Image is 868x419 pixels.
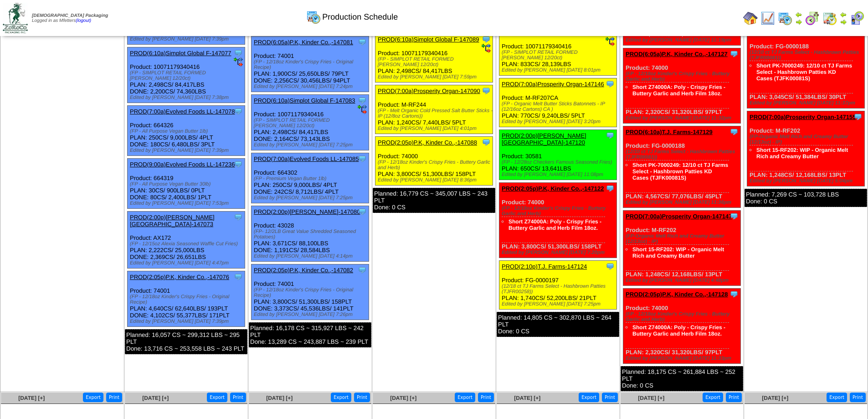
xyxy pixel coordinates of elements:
div: Edited by [PERSON_NAME] [DATE] 8:01pm [502,67,616,73]
div: (12/10 ct TJ Farms Select - Hashbrown Patties (TJFR00081)) [750,50,864,61]
div: (FP - 12/18oz Kinder's Crispy Fries - Buttery Garlic and Herb) [378,160,493,171]
a: [DATE] [+] [18,395,45,401]
div: Product: 74001 PLAN: 4,640CS / 62,640LBS / 193PLT DONE: 4,102CS / 55,377LBS / 171PLT [128,271,245,327]
a: [DATE] [+] [638,395,664,401]
div: Product: FG-0000188 PLAN: 3,045CS / 51,384LBS / 30PLT [747,27,865,109]
a: Short Z74000A: Poly - Crispy Fries - Buttery Garlic and Herb Film 18oz. [508,218,601,231]
img: Tooltip [234,272,243,281]
img: Tooltip [606,262,615,271]
button: Print [354,393,370,402]
img: Tooltip [482,86,491,95]
a: [DATE] [+] [142,395,169,401]
a: PROD(6:05a)P.K, Kinder Co.,-147081 [254,39,353,46]
a: [DATE] [+] [266,395,293,401]
img: Tooltip [234,212,243,222]
img: calendarcustomer.gif [850,11,864,26]
span: Logged in as Mfetters [32,13,108,23]
div: Product: 10071179340416 PLAN: 2,498CS / 84,417LBS DONE: 2,164CS / 73,143LBS [252,95,369,150]
div: Planned: 7,269 CS ~ 103,728 LBS Done: 0 CS [745,189,867,207]
div: (FP - 12/18oz Kinder's Crispy Fries - Original Recipe) [130,294,245,305]
button: Print [230,393,246,402]
button: Print [726,393,742,402]
div: (FP- 12/2LB Great Value Shredded Seasoned Potatoes) [254,229,369,240]
img: Tooltip [482,138,491,147]
div: Edited by [PERSON_NAME] [DATE] 4:48pm [626,278,740,283]
div: Product: 74000 PLAN: 3,800CS / 51,300LBS / 158PLT [499,183,617,258]
a: PROD(7:00a)Evolved Foods LL-147078 [130,108,235,115]
button: Export [579,393,599,402]
div: (FP - SIMPLOT RETAIL FORMED [PERSON_NAME] 12/20ct) [502,50,616,61]
a: [DATE] [+] [514,395,540,401]
div: Edited by [PERSON_NAME] [DATE] 11:32pm [626,115,740,121]
div: Planned: 16,178 CS ~ 315,927 LBS ~ 242 PLT Done: 13,289 CS ~ 243,887 LBS ~ 239 PLT [249,322,371,347]
button: Export [83,393,103,402]
div: Product: M-RF202 PLAN: 1,248CS / 12,168LBS / 13PLT [623,211,741,286]
img: Tooltip [729,290,739,299]
div: Edited by [PERSON_NAME] [DATE] 11:33pm [626,356,740,361]
a: PROD(6:10a)Simplot Global F-147077 [130,50,231,57]
div: (FP - 12/18oz Kinder's Crispy Fries - Original Recipe) [254,287,369,298]
img: Tooltip [234,48,243,57]
img: arrowleft.gif [795,11,802,18]
div: Product: 10071179340416 PLAN: 2,498CS / 84,417LBS DONE: 2,200CS / 74,360LBS [128,47,245,103]
div: Edited by [PERSON_NAME] [DATE] 7:20pm [502,250,616,255]
a: PROD(2:05p)P.K, Kinder Co.,-147122 [502,185,604,192]
div: Product: M-RF202 PLAN: 1,248CS / 12,168LBS / 13PLT [747,111,865,186]
div: (FP - Organic Melt Butter Sticks Batonnets - IP (12/16oz Cartons) CA ) [502,101,616,112]
div: (FP - SIMPLOT RETAIL FORMED [PERSON_NAME] 12/20ct) [378,57,493,67]
a: PROD(7:00a)Prosperity Organ-147090 [378,88,480,94]
a: Short PK-7000249: 12/10 ct TJ Farms Select - Hashbrown Patties KD Cases (TJFK00081S) [632,162,728,181]
button: Print [850,393,866,402]
div: Planned: 18,175 CS ~ 261,884 LBS ~ 252 PLT Done: 0 CS [621,366,743,391]
div: (FP-Organic Melt Rich and Creamy Butter (12/13oz) - IP) [626,233,740,244]
div: Edited by [PERSON_NAME] [DATE] 7:38pm [130,95,245,100]
a: (logout) [76,18,91,23]
img: Tooltip [729,127,739,136]
button: Print [478,393,494,402]
button: Export [331,393,351,402]
a: PROD(2:00p)[PERSON_NAME][GEOGRAPHIC_DATA]-147120 [502,132,586,146]
div: Edited by [PERSON_NAME] [DATE] 7:24pm [254,84,369,89]
img: Tooltip [234,160,243,169]
img: calendarprod.gif [306,10,321,24]
a: PROD(6:05a)P.K, Kinder Co.,-147127 [626,51,728,57]
img: calendarinout.gif [822,11,837,26]
div: Product: 30581 PLAN: 650CS / 13,641LBS [499,130,617,180]
div: Planned: 16,057 CS ~ 299,312 LBS ~ 295 PLT Done: 13,716 CS ~ 253,558 LBS ~ 243 PLT [125,329,247,354]
div: (12/10 ct TJ Farms Select - Hashbrown Patties (TJFR00081)) [626,149,740,160]
div: Product: 43028 PLAN: 3,671CS / 88,100LBS DONE: 1,191CS / 28,584LBS [252,206,369,262]
div: (FP - Melt Organic Cold Pressed Salt Butter Sticks - IP (12/8oz Cartons)) [378,108,493,119]
a: PROD(7:00a)Prosperity Organ-147155 [750,114,856,120]
a: PROD(6:10a)T.J. Farms-147129 [626,129,713,135]
img: arrowright.gif [840,18,847,26]
a: Short 15-RF202: WIP - Organic Melt Rich and Creamy Butter [756,147,848,160]
a: [DATE] [+] [390,395,416,401]
div: (12/18 ct TJ Farms Select - Hashbrown Patties (TJFR00258)) [502,284,616,295]
a: PROD(2:05p)P.K, Kinder Co.,-147128 [626,291,728,298]
div: (FP - SIMPLOT RETAIL FORMED [PERSON_NAME] 12/20ct) [130,70,245,81]
div: Product: FG-0000197 PLAN: 1,740CS / 52,200LBS / 21PLT [499,261,617,310]
a: PROD(9:00a)Evolved Foods LL-147236 [130,161,235,168]
a: Short 15-RF202: WIP - Organic Melt Rich and Creamy Butter [632,246,724,259]
div: Edited by [PERSON_NAME] [DATE] 11:37pm [750,100,864,106]
div: Product: AX172 PLAN: 2,222CS / 25,000LBS DONE: 2,369CS / 26,651LBS [128,212,245,269]
img: Tooltip [358,154,367,163]
div: (FP - 12/18oz Kinder's Crispy Fries - Buttery Garlic and Herb) [626,311,740,322]
img: arrowright.gif [795,18,802,26]
div: Product: 10071179340416 PLAN: 2,498CS / 84,417LBS [375,34,493,83]
div: (FP - Premium Vegan Butter 1lb) [254,176,369,181]
div: Product: 10071179340416 PLAN: 833CS / 28,139LBS [499,27,617,76]
div: Edited by [PERSON_NAME] [DATE] 4:14pm [254,253,369,259]
div: (FP - All Purpose Vegan Butter 1lb) [130,129,245,134]
img: Tooltip [358,265,367,274]
button: Print [602,393,618,402]
img: ediSmall.gif [606,37,615,46]
a: PROD(2:10p)T.J. Farms-147124 [502,263,587,270]
div: Edited by [PERSON_NAME] [DATE] 11:36pm [626,200,740,205]
img: arrowleft.gif [840,11,847,18]
div: (FP - All Purpose Vegan Butter 30lb) [130,181,245,187]
div: Product: 664326 PLAN: 250CS / 9,000LBS / 4PLT DONE: 180CS / 6,480LBS / 3PLT [128,106,245,156]
span: [DATE] [+] [762,395,788,401]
